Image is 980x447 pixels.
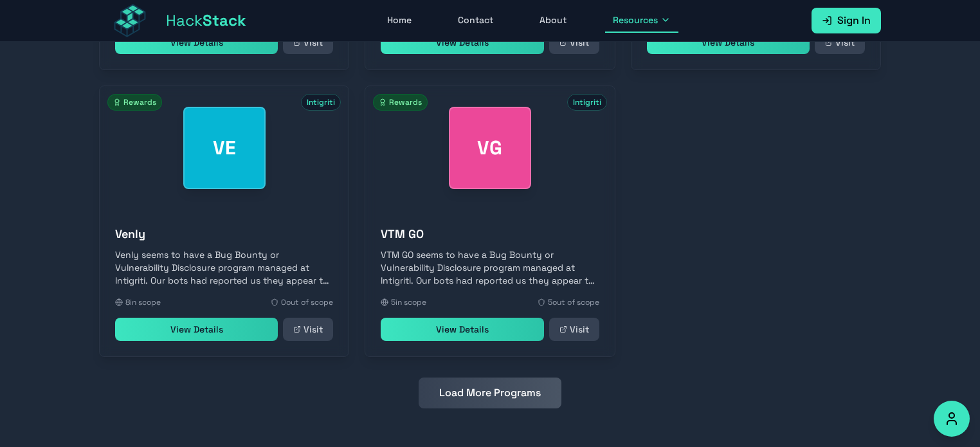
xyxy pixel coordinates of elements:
[166,10,246,31] span: Hack
[115,31,278,54] a: View Details
[381,318,543,341] a: View Details
[115,318,278,341] a: View Details
[812,8,881,33] a: Sign In
[548,297,599,307] span: 5 out of scope
[549,318,599,341] a: Visit
[183,107,266,189] div: Venly
[449,107,531,189] div: VTM GO
[381,225,599,243] h3: VTM GO
[549,31,599,54] a: Visit
[281,297,333,307] span: 0 out of scope
[815,31,865,54] a: Visit
[567,94,607,111] span: Intigriti
[115,248,333,287] p: Venly seems to have a Bug Bounty or Vulnerability Disclosure program managed at Intigriti. Our bo...
[203,10,246,30] span: Stack
[605,8,678,33] button: Resources
[125,297,161,307] span: 8 in scope
[450,8,501,33] a: Contact
[532,8,574,33] a: About
[115,225,333,243] h3: Venly
[373,94,428,111] span: Rewards
[419,378,561,408] button: Load More Programs
[391,297,426,307] span: 5 in scope
[613,14,658,26] span: Resources
[381,31,543,54] a: View Details
[107,94,162,111] span: Rewards
[301,94,341,111] span: Intigriti
[379,8,419,33] a: Home
[647,31,810,54] a: View Details
[837,13,871,28] span: Sign In
[381,248,599,287] p: VTM GO seems to have a Bug Bounty or Vulnerability Disclosure program managed at Intigriti. Our b...
[283,31,333,54] a: Visit
[283,318,333,341] a: Visit
[934,401,970,437] button: Accessibility Options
